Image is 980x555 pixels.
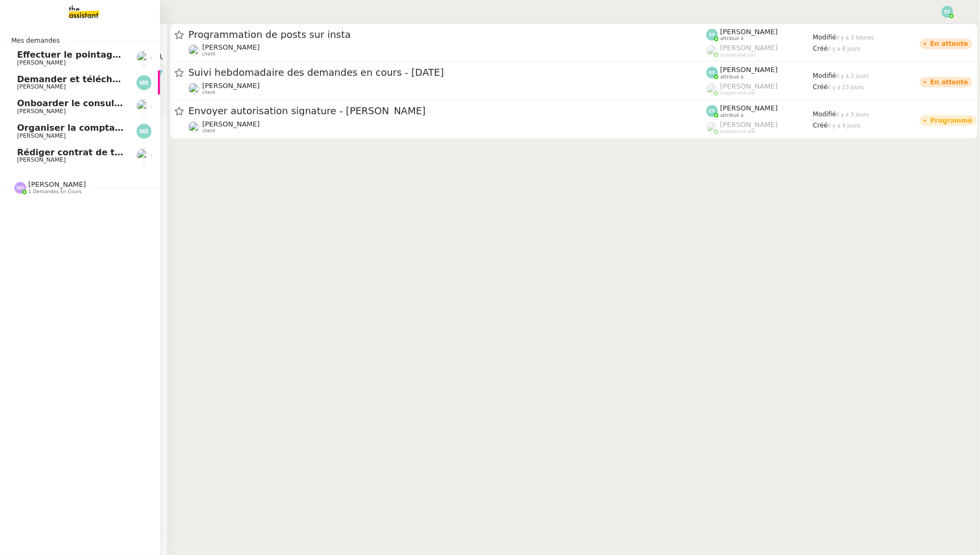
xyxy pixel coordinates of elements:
[28,189,82,195] span: 1 demandes en cours
[930,79,968,85] div: En attente
[202,51,216,57] span: client
[188,83,200,94] img: users%2Fx9OnqzEMlAUNG38rkK8jkyzjKjJ3%2Favatar%2F1516609952611.jpeg
[188,44,200,56] img: users%2Fx9OnqzEMlAUNG38rkK8jkyzjKjJ3%2Favatar%2F1516609952611.jpeg
[17,132,66,139] span: [PERSON_NAME]
[706,44,813,58] app-user-label: suppervisé par
[720,129,756,134] span: suppervisé par
[706,29,718,41] img: svg
[720,36,744,42] span: attribué à
[202,90,216,96] span: client
[188,106,706,116] span: Envoyer autorisation signature - [PERSON_NAME]
[930,41,968,47] div: En attente
[188,43,706,57] app-user-detailed-label: client
[17,59,66,66] span: [PERSON_NAME]
[202,82,260,90] span: [PERSON_NAME]
[720,121,778,129] span: [PERSON_NAME]
[720,90,756,96] span: suppervisé par
[17,147,249,157] span: Rédiger contrat de travail pour [PERSON_NAME]
[137,148,152,163] img: users%2FQNmrJKjvCnhZ9wRJPnUNc9lj8eE3%2Favatar%2F5ca36b56-0364-45de-a850-26ae83da85f1
[137,99,152,114] img: users%2FSg6jQljroSUGpSfKFUOPmUmNaZ23%2Favatar%2FUntitled.png
[706,105,718,117] img: svg
[14,182,26,194] img: svg
[813,72,836,80] span: Modifié
[828,84,864,90] span: il y a 23 jours
[813,34,836,41] span: Modifié
[17,74,255,84] span: Demander et télécharger les factures pour Qonto
[706,28,813,42] app-user-label: attribué à
[17,50,283,60] span: Effectuer le pointage des paiements clients manquants
[720,52,756,58] span: suppervisé par
[137,75,152,90] img: svg
[706,82,813,96] app-user-label: suppervisé par
[836,112,869,117] span: il y a 3 jours
[188,30,706,39] span: Programmation de posts sur insta
[706,122,718,133] img: users%2FyQfMwtYgTqhRP2YHWHmG2s2LYaD3%2Favatar%2Fprofile-pic.png
[17,98,217,108] span: Onboarder le consultant [PERSON_NAME]
[137,51,152,66] img: users%2FQNmrJKjvCnhZ9wRJPnUNc9lj8eE3%2Favatar%2F5ca36b56-0364-45de-a850-26ae83da85f1
[942,6,953,18] img: svg
[813,122,828,129] span: Créé
[836,35,874,41] span: il y a 3 heures
[813,45,828,52] span: Créé
[202,128,216,134] span: client
[706,121,813,134] app-user-label: suppervisé par
[720,66,778,74] span: [PERSON_NAME]
[930,117,973,124] div: Programmé
[720,82,778,90] span: [PERSON_NAME]
[706,45,718,57] img: users%2FyQfMwtYgTqhRP2YHWHmG2s2LYaD3%2Favatar%2Fprofile-pic.png
[202,43,260,51] span: [PERSON_NAME]
[720,104,778,112] span: [PERSON_NAME]
[137,124,152,139] img: svg
[720,28,778,36] span: [PERSON_NAME]
[813,110,836,118] span: Modifié
[813,83,828,91] span: Créé
[706,66,813,80] app-user-label: attribué à
[202,120,260,128] span: [PERSON_NAME]
[188,120,706,134] app-user-detailed-label: client
[5,35,66,46] span: Mes demandes
[720,74,744,80] span: attribué à
[17,156,66,163] span: [PERSON_NAME]
[17,123,193,133] span: Organiser la comptabilité NURI 2025
[836,73,869,79] span: il y a 2 jours
[706,83,718,95] img: users%2FyQfMwtYgTqhRP2YHWHmG2s2LYaD3%2Favatar%2Fprofile-pic.png
[188,68,706,77] span: Suivi hebdomadaire des demandes en cours - [DATE]
[720,113,744,118] span: attribué à
[706,67,718,78] img: svg
[828,46,861,52] span: il y a 8 jours
[17,108,66,115] span: [PERSON_NAME]
[720,44,778,52] span: [PERSON_NAME]
[28,180,86,188] span: [PERSON_NAME]
[17,83,66,90] span: [PERSON_NAME]
[188,82,706,96] app-user-detailed-label: client
[706,104,813,118] app-user-label: attribué à
[188,121,200,133] img: users%2Fx9OnqzEMlAUNG38rkK8jkyzjKjJ3%2Favatar%2F1516609952611.jpeg
[828,123,861,129] span: il y a 9 jours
